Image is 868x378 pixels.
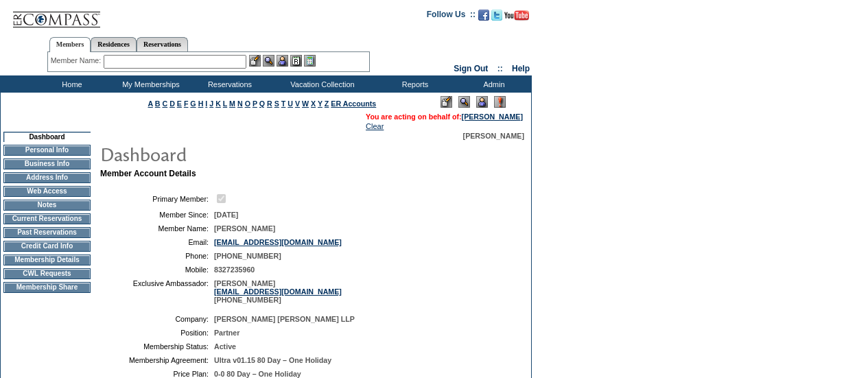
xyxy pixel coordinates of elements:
[106,252,209,260] td: Phone:
[263,55,274,67] img: View
[366,113,523,121] span: You are acting on behalf of:
[463,132,524,140] span: [PERSON_NAME]
[106,224,209,233] td: Member Name:
[3,200,91,211] td: Notes
[214,224,275,233] span: [PERSON_NAME]
[214,252,281,260] span: [PHONE_NUMBER]
[177,99,182,108] a: E
[478,10,489,21] img: Become our fan on Facebook
[169,99,175,108] a: D
[274,99,279,108] a: S
[453,75,532,93] td: Admin
[214,356,331,364] span: Ultra v01.15 80 Day – One Holiday
[106,329,209,337] td: Position:
[237,99,243,108] a: N
[3,158,91,169] td: Business Info
[214,315,355,323] span: [PERSON_NAME] [PERSON_NAME] LLP
[215,99,221,108] a: K
[441,96,452,108] img: Edit Mode
[51,55,104,67] div: Member Name:
[512,64,530,73] a: Help
[259,99,265,108] a: Q
[184,99,189,108] a: F
[214,287,342,296] a: [EMAIL_ADDRESS][DOMAIN_NAME]
[106,279,209,304] td: Exclusive Ambassador:
[3,186,91,197] td: Web Access
[3,172,91,183] td: Address Info
[155,99,161,108] a: B
[148,99,153,108] a: A
[162,99,167,108] a: C
[3,282,91,293] td: Membership Share
[374,75,453,93] td: Reports
[245,99,250,108] a: O
[198,99,204,108] a: H
[106,211,209,219] td: Member Since:
[91,37,137,51] a: Residences
[190,99,196,108] a: G
[214,238,342,246] a: [EMAIL_ADDRESS][DOMAIN_NAME]
[478,14,489,22] a: Become our fan on Facebook
[223,99,227,108] a: L
[110,75,189,93] td: My Memberships
[106,192,209,205] td: Primary Member:
[318,99,322,108] a: Y
[106,342,209,351] td: Membership Status:
[302,99,309,108] a: W
[3,132,91,142] td: Dashboard
[31,75,110,93] td: Home
[281,99,286,108] a: T
[290,55,302,67] img: Reservations
[3,241,91,252] td: Credit Card Info
[205,99,207,108] a: I
[497,64,503,73] span: ::
[304,55,316,67] img: b_calculator.gif
[295,99,300,108] a: V
[137,37,188,51] a: Reservations
[209,99,213,108] a: J
[214,211,238,219] span: [DATE]
[214,329,239,337] span: Partner
[288,99,293,108] a: U
[458,96,470,108] img: View Mode
[504,14,529,22] a: Subscribe to our YouTube Channel
[427,8,476,25] td: Follow Us ::
[325,99,329,108] a: Z
[249,55,261,67] img: b_edit.gif
[462,113,523,121] a: [PERSON_NAME]
[100,169,196,178] b: Member Account Details
[491,10,502,21] img: Follow us on Twitter
[189,75,268,93] td: Reservations
[106,370,209,378] td: Price Plan:
[106,238,209,246] td: Email:
[99,140,374,167] img: pgTtlDashboard.gif
[214,279,342,304] span: [PERSON_NAME] [PHONE_NUMBER]
[311,99,316,108] a: X
[49,37,91,52] a: Members
[454,64,488,73] a: Sign Out
[106,315,209,323] td: Company:
[494,96,506,108] img: Log Concern/Member Elevation
[504,10,529,21] img: Subscribe to our YouTube Channel
[3,213,91,224] td: Current Reservations
[268,75,374,93] td: Vacation Collection
[3,227,91,238] td: Past Reservations
[476,96,488,108] img: Impersonate
[106,356,209,364] td: Membership Agreement:
[214,265,255,274] span: 8327235960
[366,122,384,130] a: Clear
[229,99,235,108] a: M
[214,342,236,351] span: Active
[277,55,288,67] img: Impersonate
[3,145,91,156] td: Personal Info
[106,265,209,274] td: Mobile:
[331,99,376,108] a: ER Accounts
[253,99,257,108] a: P
[3,255,91,265] td: Membership Details
[267,99,272,108] a: R
[3,268,91,279] td: CWL Requests
[491,14,502,22] a: Follow us on Twitter
[214,370,301,378] span: 0-0 80 Day – One Holiday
